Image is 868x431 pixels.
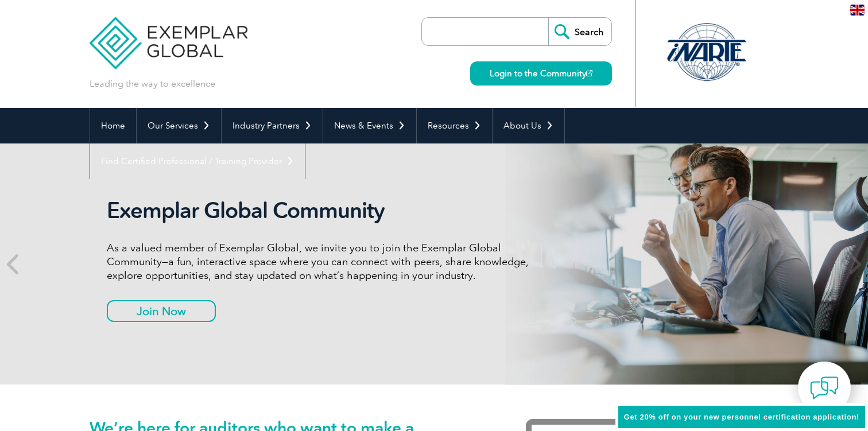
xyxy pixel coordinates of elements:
span: Get 20% off on your new personnel certification application! [624,413,859,421]
a: Login to the Community [470,61,612,86]
p: As a valued member of Exemplar Global, we invite you to join the Exemplar Global Community—a fun,... [107,241,537,282]
a: Our Services [137,108,221,143]
a: Home [90,108,136,143]
a: About Us [493,108,564,143]
a: Find Certified Professional / Training Provider [90,143,305,179]
a: Join Now [107,300,216,322]
h2: Exemplar Global Community [107,197,537,224]
input: Search [548,18,611,45]
p: Leading the way to excellence [90,77,215,90]
a: Industry Partners [222,108,323,143]
img: contact-chat.png [810,374,839,402]
img: en [850,5,865,15]
a: News & Events [323,108,416,143]
a: Resources [417,108,492,143]
img: open_square.png [586,70,592,76]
